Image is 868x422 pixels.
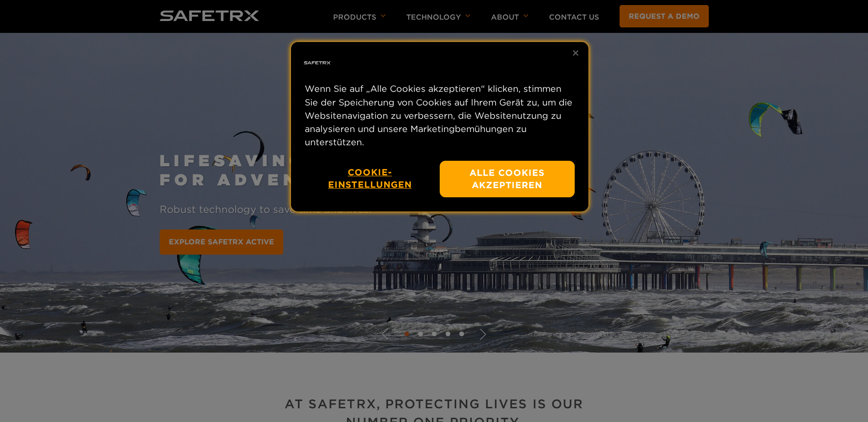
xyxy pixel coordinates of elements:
img: Firmenlogo [302,48,332,78]
button: Cookie-Einstellungen [309,161,431,197]
div: Datenschutz [291,42,588,211]
button: Alle Cookies akzeptieren [440,161,575,198]
p: Wenn Sie auf „Alle Cookies akzeptieren“ klicken, stimmen Sie der Speicherung von Cookies auf Ihre... [305,82,575,149]
button: Schließen [566,43,586,63]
